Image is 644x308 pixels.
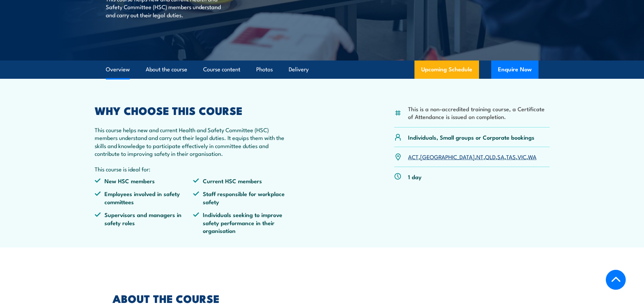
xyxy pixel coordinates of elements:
[408,133,534,141] p: Individuals, Small groups or Corporate bookings
[146,61,187,78] a: About the course
[95,211,193,234] li: Supervisors and managers in safety roles
[414,61,479,79] a: Upcoming Schedule
[408,173,422,181] p: 1 day
[203,61,240,78] a: Course content
[408,105,550,121] li: This is a non-accredited training course, a Certificate of Attendance is issued on completion.
[506,152,516,161] a: TAS
[193,211,292,234] li: Individuals seeking to improve safety performance in their organisation
[420,152,475,161] a: [GEOGRAPHIC_DATA]
[106,61,130,78] a: Overview
[113,293,291,303] h2: ABOUT THE COURSE
[485,152,496,161] a: QLD
[193,177,292,185] li: Current HSC members
[476,152,483,161] a: NT
[95,190,193,206] li: Employees involved in safety committees
[408,153,536,161] p: , , , , , , ,
[95,126,292,158] p: This course helps new and current Health and Safety Committee (HSC) members understand and carry ...
[95,165,292,173] p: This course is ideal for:
[408,152,419,161] a: ACT
[518,152,526,161] a: VIC
[193,190,292,206] li: Staff responsible for workplace safety
[256,61,273,78] a: Photos
[289,61,309,78] a: Delivery
[95,105,292,115] h2: WHY CHOOSE THIS COURSE
[95,177,193,185] li: New HSC members
[528,152,536,161] a: WA
[497,152,504,161] a: SA
[491,61,539,79] button: Enquire Now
